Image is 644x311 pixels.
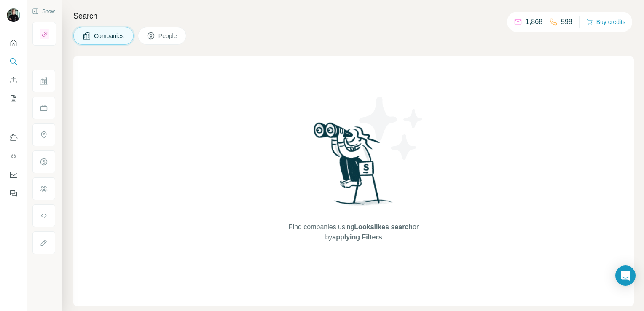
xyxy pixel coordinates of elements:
button: Buy credits [586,16,625,28]
button: Use Surfe on LinkedIn [7,130,20,145]
img: Surfe Illustration - Woman searching with binoculars [310,120,397,214]
p: 1,868 [526,17,542,27]
span: People [158,32,178,40]
p: 598 [561,17,572,27]
button: My lists [7,91,20,106]
button: Show [26,5,61,18]
img: Avatar [7,8,20,22]
button: Use Surfe API [7,149,20,164]
div: Open Intercom Messenger [615,265,636,286]
button: Enrich CSV [7,72,20,88]
span: Find companies using or by [286,222,421,242]
img: Surfe Illustration - Stars [354,90,429,166]
h4: Search [73,10,634,22]
button: Feedback [7,186,20,201]
button: Search [7,54,20,69]
span: applying Filters [332,233,382,241]
span: Companies [94,32,125,40]
button: Quick start [7,35,20,51]
button: Dashboard [7,167,20,182]
span: Lookalikes search [354,223,413,231]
